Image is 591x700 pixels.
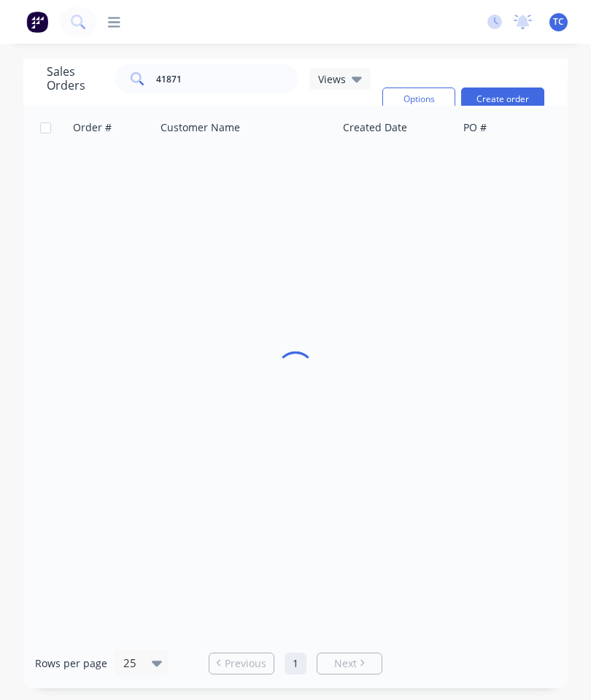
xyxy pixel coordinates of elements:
[317,656,382,671] a: Next page
[343,120,407,135] div: Created Date
[463,120,487,135] div: PO #
[461,87,544,111] button: Create order
[553,15,564,28] span: TC
[161,120,240,135] div: Customer Name
[26,11,48,33] img: Factory
[73,120,112,135] div: Order #
[334,656,357,671] span: Next
[382,87,455,111] button: Options
[203,653,388,674] ul: Pagination
[156,64,298,93] input: Search...
[209,656,274,671] a: Previous page
[285,653,306,674] a: Page 1 is your current page
[225,656,266,671] span: Previous
[47,65,104,93] h1: Sales Orders
[318,71,346,87] span: Views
